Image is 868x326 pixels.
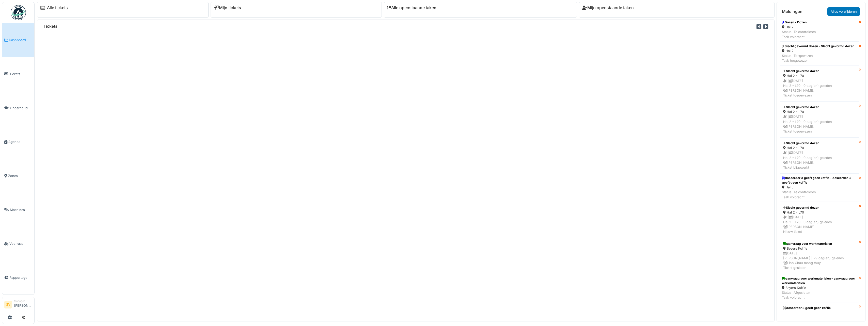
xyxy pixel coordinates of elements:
[9,38,32,42] span: Dashboard
[780,238,859,274] a: aanvraag voor werkmaterialen Beyers Koffie [DATE][PERSON_NAME] | 29 dag(en) geleden Linh Chau mon...
[2,23,34,57] a: Dashboard
[783,114,856,134] div: 1 | [DATE] Hal 2 - L70 | 0 dag(en) geleden [PERSON_NAME] Ticket toegewezen
[783,306,856,310] div: doseerder 3 geeft geen koffie
[780,173,859,202] a: doseerder 3 geeft geen koffie - doseerder 3 geeft geen koffie Hal 5 Status: Te controlerenTaak vo...
[14,299,32,310] li: [PERSON_NAME]
[10,207,32,212] span: Machines
[780,137,859,173] a: Slecht gevormd dozen Hal 2 - L70 1 |[DATE]Hal 2 - L70 | 0 dag(en) geleden [PERSON_NAME]Ticket bij...
[11,5,26,20] img: Badge_color-CXgf-gQk.svg
[9,241,32,246] span: Voorraad
[782,53,854,63] div: Status: Toegewezen Taak toegewezen
[4,301,12,308] li: SV
[782,290,857,300] div: Status: Afgesloten Taak volbracht
[783,141,856,145] div: Slecht gevormd dozen
[2,57,34,91] a: Tickets
[582,5,634,10] a: Mijn openstaande taken
[4,299,32,311] a: SV Manager[PERSON_NAME]
[9,72,32,76] span: Tickets
[43,24,57,29] h6: Tickets
[782,176,857,185] div: doseerder 3 geeft geen koffie - doseerder 3 geeft geen koffie
[827,7,860,16] a: Alles verwijderen
[783,246,856,251] div: Beyers Koffie
[47,5,68,10] a: Alle tickets
[782,44,854,48] div: Slecht gevormd dozen - Slecht gevormd dozen
[2,193,34,227] a: Machines
[2,227,34,261] a: Voorraad
[780,65,859,101] a: Slecht gevormd dozen Hal 2 - L70 1 |[DATE]Hal 2 - L70 | 0 dag(en) geleden [PERSON_NAME]Ticket toe...
[10,106,32,110] span: Onderhoud
[2,159,34,193] a: Zones
[780,101,859,137] a: Slecht gevormd dozen Hal 2 - L70 1 |[DATE]Hal 2 - L70 | 0 dag(en) geleden [PERSON_NAME]Ticket toe...
[2,125,34,159] a: Agenda
[782,25,816,29] div: Hal 2
[783,150,856,170] div: 1 | [DATE] Hal 2 - L70 | 0 dag(en) geleden [PERSON_NAME] Ticket bijgewerkt
[214,5,241,10] a: Mijn tickets
[8,139,32,144] span: Agenda
[783,145,856,150] div: Hal 2 - L70
[780,202,859,238] a: Slecht gevormd dozen Hal 2 - L70 1 |[DATE]Hal 2 - L70 | 0 dag(en) geleden [PERSON_NAME]Nieuw ticket
[783,105,856,109] div: Slecht gevormd dozen
[387,5,436,10] a: Alle openstaande taken
[782,285,857,290] div: Beyers Koffie
[783,215,856,234] div: 1 | [DATE] Hal 2 - L70 | 0 dag(en) geleden [PERSON_NAME] Nieuw ticket
[2,91,34,125] a: Onderhoud
[8,173,32,178] span: Zones
[782,48,854,53] div: Hal 2
[14,299,32,303] div: Manager
[782,185,857,190] div: Hal 5
[783,205,856,210] div: Slecht gevormd dozen
[780,274,859,302] a: aanvraag voor werkmaterialen - aanvraag voor werkmaterialen Beyers Koffie Status: AfgeslotenTaak ...
[780,18,859,42] a: Dozen - Dozen Hal 2 Status: Te controlerenTaak volbracht
[9,275,32,280] span: Rapportage
[782,29,816,39] div: Status: Te controleren Taak volbracht
[783,241,856,246] div: aanvraag voor werkmaterialen
[780,42,859,66] a: Slecht gevormd dozen - Slecht gevormd dozen Hal 2 Status: ToegewezenTaak toegewezen
[783,210,856,215] div: Hal 2 - L70
[783,251,856,270] div: [DATE] [PERSON_NAME] | 29 dag(en) geleden Linh Chau mong thuy Ticket gesloten
[2,261,34,295] a: Rapportage
[783,310,856,315] div: Hal 5 - L71
[783,69,856,73] div: Slecht gevormd dozen
[782,9,802,14] h6: Meldingen
[783,109,856,114] div: Hal 2 - L70
[782,20,816,25] div: Dozen - Dozen
[783,78,856,98] div: 1 | [DATE] Hal 2 - L70 | 0 dag(en) geleden [PERSON_NAME] Ticket toegewezen
[783,73,856,78] div: Hal 2 - L70
[782,276,857,285] div: aanvraag voor werkmaterialen - aanvraag voor werkmaterialen
[782,190,857,199] div: Status: Te controleren Taak volbracht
